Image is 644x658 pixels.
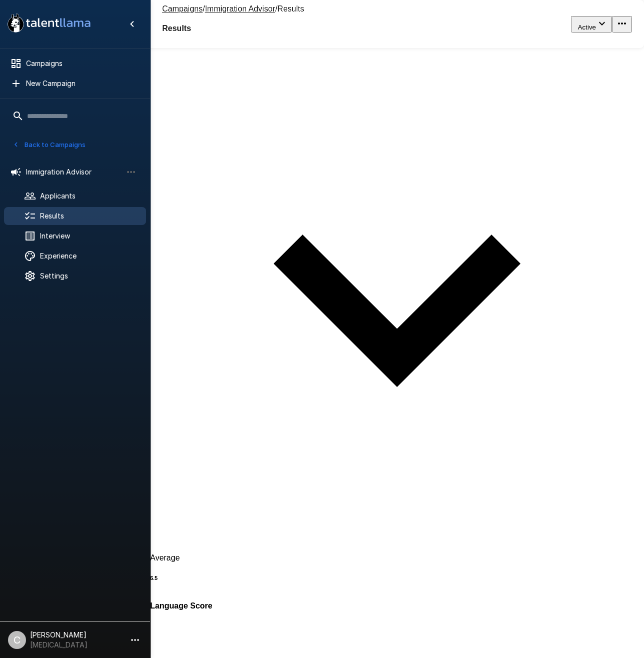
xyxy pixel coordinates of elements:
[275,4,277,13] span: /
[571,16,612,32] button: Active
[162,4,203,13] u: Campaigns
[203,4,205,13] span: /
[162,24,304,33] h4: Results
[150,575,644,581] h6: 6.5
[150,553,644,562] span: Average
[277,4,304,13] span: Results
[150,601,212,610] b: Language Score
[205,4,275,13] u: Immigration Advisor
